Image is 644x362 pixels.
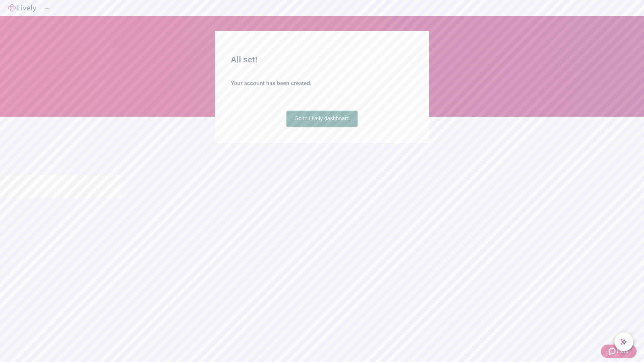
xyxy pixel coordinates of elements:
[286,111,358,127] a: Go to Lively dashboard
[231,79,413,87] h4: Your account has been created.
[8,4,36,12] img: Lively
[617,347,629,355] span: Help
[44,8,50,10] button: Log out
[601,345,637,358] button: Zendesk support iconHelp
[614,333,633,351] button: chat
[609,347,617,355] svg: Zendesk support icon
[621,339,627,345] svg: Lively AI Assistant
[231,54,413,66] h2: All set!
